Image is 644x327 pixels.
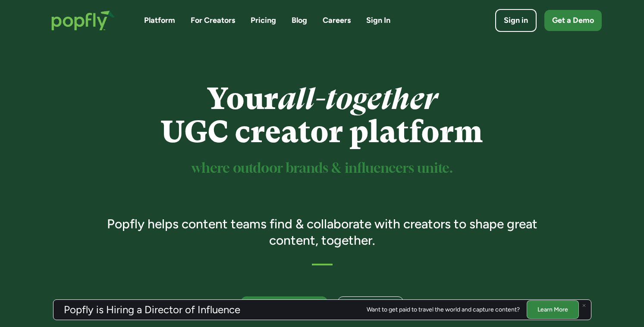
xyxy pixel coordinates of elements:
a: Sign In [366,15,390,26]
a: Careers [323,15,351,26]
div: Want to get paid to travel the world and capture content? [367,306,520,313]
a: For Creators [241,296,327,320]
sup: where outdoor brands & influencers unite. [192,162,453,175]
div: Get a Demo [552,15,594,26]
a: For Creators [191,15,235,26]
a: Sign in [495,9,537,32]
a: Blog [292,15,307,26]
a: Pricing [251,15,276,26]
a: For Brands [338,296,403,320]
div: Sign in [504,15,528,26]
a: home [43,2,123,39]
em: all-together [278,81,437,116]
h1: Your UGC creator platform [94,82,550,149]
a: Learn More [527,300,579,319]
a: Get a Demo [544,10,602,31]
h3: Popfly is Hiring a Director of Influence [64,305,240,315]
h3: Popfly helps content teams find & collaborate with creators to shape great content, together. [94,216,550,248]
a: Platform [144,15,175,26]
